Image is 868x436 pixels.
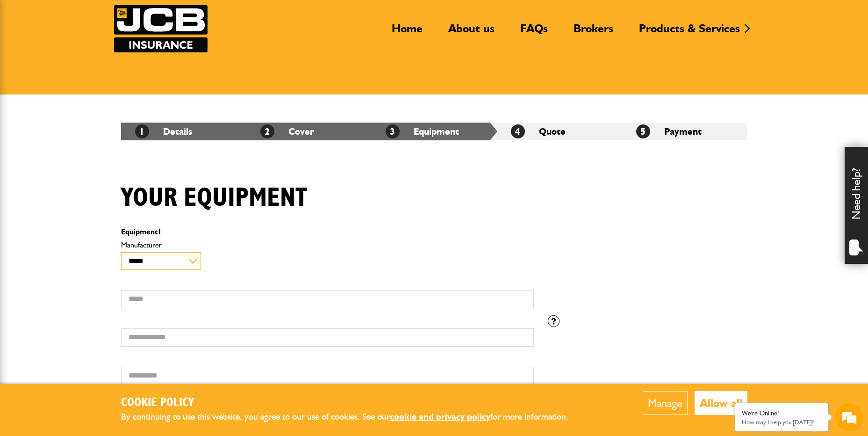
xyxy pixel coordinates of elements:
[158,227,162,236] span: 1
[386,124,400,138] span: 3
[845,147,868,264] div: Need help?
[114,5,208,52] img: JCB Insurance Services logo
[372,123,497,140] li: Equipment
[260,124,274,138] span: 2
[121,396,584,410] h2: Cookie Policy
[636,124,650,138] span: 5
[441,22,502,43] a: About us
[511,124,525,138] span: 4
[497,123,622,140] li: Quote
[121,228,534,236] p: Equipment
[513,22,555,43] a: FAQs
[121,410,584,424] p: By continuing to use this website, you agree to our use of cookies. See our for more information.
[695,391,747,415] button: Allow all
[567,22,620,43] a: Brokers
[260,126,314,137] a: 2Cover
[643,391,688,415] button: Manage
[385,22,430,43] a: Home
[135,126,192,137] a: 1Details
[121,241,534,249] label: Manufacturer
[114,5,208,52] a: JCB Insurance Services
[121,182,307,214] h1: Your equipment
[632,22,747,43] a: Products & Services
[742,409,821,417] div: We're Online!
[390,411,490,422] a: cookie and privacy policy
[622,123,747,140] li: Payment
[135,124,149,138] span: 1
[742,419,821,426] p: How may I help you today?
